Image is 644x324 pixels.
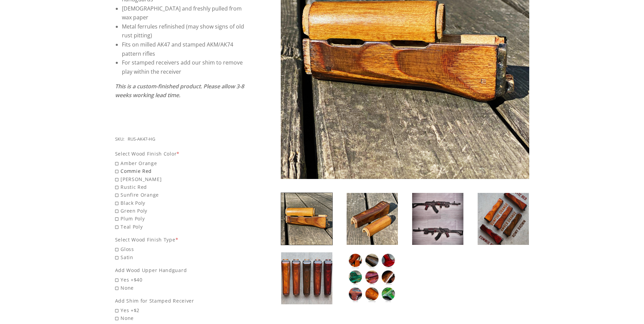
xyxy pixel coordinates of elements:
div: Select Wood Finish Type [115,236,245,244]
div: Add Wood Upper Handguard [115,266,245,274]
span: Green Poly [115,207,245,215]
img: Russian AK47 Handguard [412,193,463,245]
img: Russian AK47 Handguard [347,193,398,245]
span: For stamped receivers add our shim to remove play within the receiver [122,59,243,75]
li: Metal ferrules refinished (may show signs of old rust pitting) [122,22,245,40]
img: Russian AK47 Handguard [281,252,332,304]
span: Gloss [115,245,245,253]
span: None [115,284,245,292]
span: Black Poly [115,199,245,207]
img: Russian AK47 Handguard [478,193,529,245]
div: Select Wood Finish Color [115,150,245,158]
span: None [115,314,245,322]
li: Fits on milled AK47 and stamped AKM/AK74 pattern rifles [122,40,245,58]
span: Yes +$2 [115,306,245,314]
span: [PERSON_NAME] [115,175,245,183]
span: Sunfire Orange [115,191,245,199]
em: This is a custom-finished product. Please allow 3-8 weeks working lead time. [115,83,244,99]
span: Plum Poly [115,215,245,222]
div: RUS-AK47-HG [128,136,155,143]
span: Yes +$40 [115,276,245,284]
li: [DEMOGRAPHIC_DATA] and freshly pulled from wax paper [122,4,245,22]
div: Add Shim for Stamped Receiver [115,297,245,305]
span: Commie Red [115,167,245,175]
span: Teal Poly [115,223,245,231]
div: SKU: [115,136,124,143]
span: Satin [115,253,245,261]
img: Russian AK47 Handguard [281,193,332,245]
img: Russian AK47 Handguard [347,252,398,304]
span: Amber Orange [115,159,245,167]
span: Rustic Red [115,183,245,191]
